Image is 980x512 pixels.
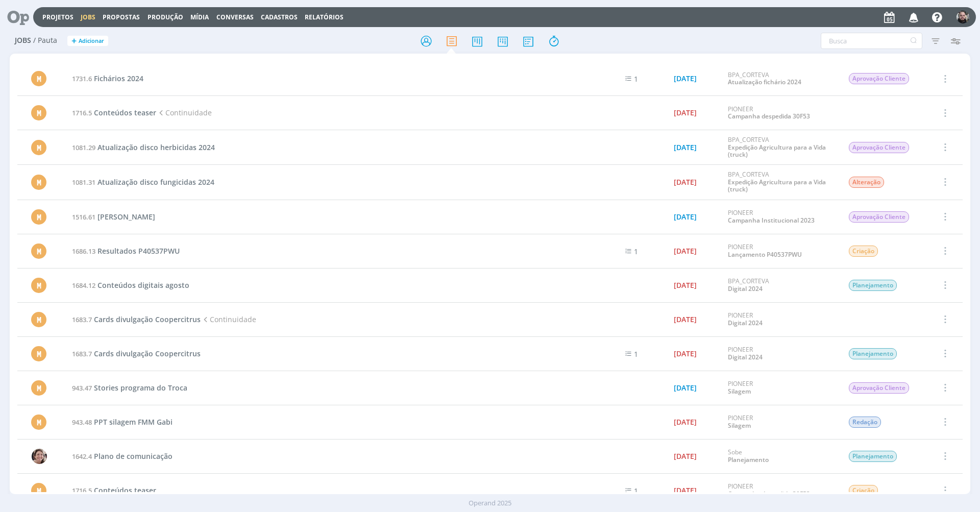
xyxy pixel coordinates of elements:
[39,13,77,21] button: Projetos
[261,13,298,21] span: Cadastros
[79,38,104,44] span: Adicionar
[72,315,92,324] span: 1683.7
[674,453,697,460] div: [DATE]
[305,13,344,21] a: Relatórios
[728,455,769,464] a: Planejamento
[849,142,909,153] span: Aprovação Cliente
[728,171,833,193] div: BPA_CORTEVA
[156,108,212,117] span: Continuidade
[72,177,214,187] a: 1081.31Atualização disco fungicidas 2024
[634,247,638,256] span: 1
[728,278,833,292] div: BPA_CORTEVA
[72,74,143,83] a: 1731.6Fichários 2024
[634,74,638,84] span: 1
[72,451,173,461] a: 1642.4Plano de comunicação
[302,13,347,21] button: Relatórios
[187,13,212,21] button: Mídia
[72,142,215,152] a: 1081.29Atualização disco herbicidas 2024
[728,136,833,158] div: BPA_CORTEVA
[94,417,173,427] span: PPT silagem FMM Gabi
[849,211,909,223] span: Aprovação Cliente
[213,13,257,21] button: Conversas
[956,8,970,26] button: G
[849,177,884,188] span: Alteração
[674,350,697,357] div: [DATE]
[97,280,189,290] span: Conteúdos digitais agosto
[728,284,763,293] a: Digital 2024
[728,415,833,429] div: PIONEER
[81,13,95,21] a: Jobs
[674,419,697,426] div: [DATE]
[103,13,140,21] span: Propostas
[728,71,833,86] div: BPA_CORTEVA
[148,13,183,21] a: Produção
[94,451,173,461] span: Plano de comunicação
[674,248,697,255] div: [DATE]
[849,451,897,462] span: Planejamento
[674,282,697,289] div: [DATE]
[72,281,95,290] span: 1684.12
[100,13,143,21] button: Propostas
[31,140,46,155] div: M
[33,36,57,45] span: / Pauta
[728,143,826,159] a: Expedição Agricultura para a Vida (truck)
[728,346,833,361] div: PIONEER
[72,383,187,393] a: 943.47Stories programa do Troca
[31,415,46,430] div: M
[72,74,92,83] span: 1731.6
[72,246,180,256] a: 1686.13Resultados P40537PWU
[634,486,638,496] span: 1
[957,11,969,23] img: G
[78,13,99,21] button: Jobs
[728,483,833,498] div: PIONEER
[72,486,92,495] span: 1716.5
[71,36,77,46] span: +
[728,106,833,120] div: PIONEER
[72,178,95,187] span: 1081.31
[674,213,697,221] div: [DATE]
[258,13,301,21] button: Cadastros
[31,346,46,361] div: M
[72,212,95,222] span: 1516.61
[94,108,156,117] span: Conteúdos teaser
[728,78,801,86] a: Atualização fichário 2024
[72,417,173,427] a: 943.48PPT silagem FMM Gabi
[849,417,881,428] span: Redação
[728,421,751,430] a: Silagem
[97,246,180,256] span: Resultados P40537PWU
[821,33,922,49] input: Busca
[94,485,156,495] span: Conteúdos teaser
[72,108,92,117] span: 1716.5
[144,13,186,21] button: Produção
[31,312,46,327] div: M
[31,380,46,396] div: M
[216,13,254,21] a: Conversas
[72,314,201,324] a: 1683.7Cards divulgação Coopercitrus
[728,250,802,259] a: Lançamento P40537PWU
[634,349,638,359] span: 1
[201,314,256,324] span: Continuidade
[72,452,92,461] span: 1642.4
[674,179,697,186] div: [DATE]
[31,209,46,225] div: M
[31,243,46,259] div: M
[849,73,909,84] span: Aprovação Cliente
[674,487,697,494] div: [DATE]
[72,349,92,358] span: 1683.7
[72,143,95,152] span: 1081.29
[72,212,155,222] a: 1516.61[PERSON_NAME]
[72,108,156,117] a: 1716.5Conteúdos teaser
[728,319,763,327] a: Digital 2024
[72,383,92,393] span: 943.47
[67,36,108,46] button: +Adicionar
[94,383,187,393] span: Stories programa do Troca
[674,316,697,323] div: [DATE]
[674,75,697,82] div: [DATE]
[728,243,833,258] div: PIONEER
[728,209,833,224] div: PIONEER
[15,36,31,45] span: Jobs
[849,246,878,257] span: Criação
[674,384,697,392] div: [DATE]
[72,280,189,290] a: 1684.12Conteúdos digitais agosto
[849,382,909,394] span: Aprovação Cliente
